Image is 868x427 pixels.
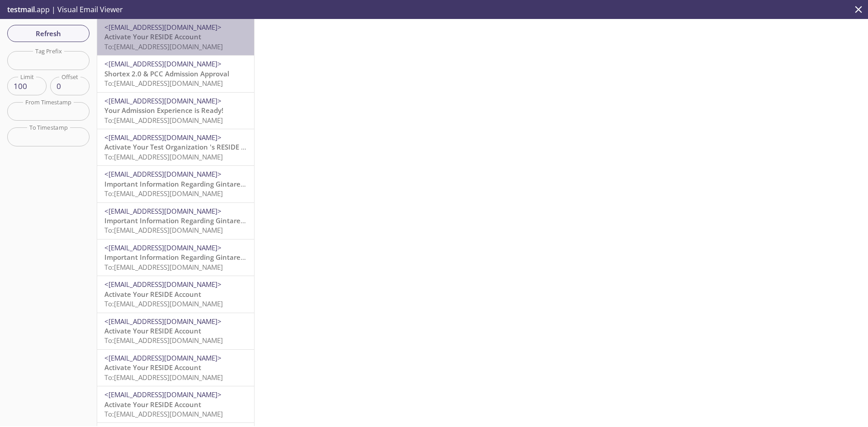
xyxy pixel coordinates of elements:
span: To: [EMAIL_ADDRESS][DOMAIN_NAME] [104,299,223,308]
span: <[EMAIL_ADDRESS][DOMAIN_NAME]> [104,243,222,252]
span: Your Admission Experience is Ready! [104,106,223,115]
div: <[EMAIL_ADDRESS][DOMAIN_NAME]>Activate Your RESIDE AccountTo:[EMAIL_ADDRESS][DOMAIN_NAME] [97,386,254,422]
span: To: [EMAIL_ADDRESS][DOMAIN_NAME] [104,116,223,125]
span: To: [EMAIL_ADDRESS][DOMAIN_NAME] [104,336,223,345]
span: To: [EMAIL_ADDRESS][DOMAIN_NAME] [104,409,223,418]
div: <[EMAIL_ADDRESS][DOMAIN_NAME]>Important Information Regarding Gintare Test's Admission to ACME 20... [97,239,254,276]
div: <[EMAIL_ADDRESS][DOMAIN_NAME]>Activate Your RESIDE AccountTo:[EMAIL_ADDRESS][DOMAIN_NAME] [97,276,254,312]
span: To: [EMAIL_ADDRESS][DOMAIN_NAME] [104,152,223,161]
span: Important Information Regarding Gintare Test's Admission to ACME 2019 [104,253,344,262]
span: To: [EMAIL_ADDRESS][DOMAIN_NAME] [104,79,223,88]
span: <[EMAIL_ADDRESS][DOMAIN_NAME]> [104,133,222,142]
span: Activate Your Test Organization 's RESIDE Account [104,142,268,151]
span: <[EMAIL_ADDRESS][DOMAIN_NAME]> [104,390,222,399]
span: To: [EMAIL_ADDRESS][DOMAIN_NAME] [104,189,223,198]
span: Important Information Regarding Gintare Test's Admission to ACME 2019 [104,179,344,188]
span: To: [EMAIL_ADDRESS][DOMAIN_NAME] [104,373,223,382]
span: Activate Your RESIDE Account [104,400,201,409]
span: Activate Your RESIDE Account [104,290,201,299]
button: Refresh [7,25,90,42]
span: Important Information Regarding Gintare Test's Admission to ACME 2019 [104,216,344,225]
div: <[EMAIL_ADDRESS][DOMAIN_NAME]>Activate Your RESIDE AccountTo:[EMAIL_ADDRESS][DOMAIN_NAME] [97,313,254,349]
span: To: [EMAIL_ADDRESS][DOMAIN_NAME] [104,42,223,51]
div: <[EMAIL_ADDRESS][DOMAIN_NAME]>Important Information Regarding Gintare Test's Admission to ACME 20... [97,166,254,202]
div: <[EMAIL_ADDRESS][DOMAIN_NAME]>Activate Your RESIDE AccountTo:[EMAIL_ADDRESS][DOMAIN_NAME] [97,19,254,55]
span: <[EMAIL_ADDRESS][DOMAIN_NAME]> [104,96,222,105]
span: <[EMAIL_ADDRESS][DOMAIN_NAME]> [104,280,222,289]
span: testmail [7,5,35,14]
span: To: [EMAIL_ADDRESS][DOMAIN_NAME] [104,225,223,235]
div: <[EMAIL_ADDRESS][DOMAIN_NAME]>Activate Your Test Organization 's RESIDE AccountTo:[EMAIL_ADDRESS]... [97,129,254,165]
div: <[EMAIL_ADDRESS][DOMAIN_NAME]>Shortex 2.0 & PCC Admission ApprovalTo:[EMAIL_ADDRESS][DOMAIN_NAME] [97,56,254,92]
span: <[EMAIL_ADDRESS][DOMAIN_NAME]> [104,353,222,362]
span: Shortex 2.0 & PCC Admission Approval [104,69,229,78]
span: <[EMAIL_ADDRESS][DOMAIN_NAME]> [104,206,222,216]
span: Refresh [14,28,82,39]
div: <[EMAIL_ADDRESS][DOMAIN_NAME]>Important Information Regarding Gintare Test's Admission to ACME 20... [97,203,254,239]
span: <[EMAIL_ADDRESS][DOMAIN_NAME]> [104,169,222,178]
span: To: [EMAIL_ADDRESS][DOMAIN_NAME] [104,263,223,272]
div: <[EMAIL_ADDRESS][DOMAIN_NAME]>Activate Your RESIDE AccountTo:[EMAIL_ADDRESS][DOMAIN_NAME] [97,350,254,386]
div: <[EMAIL_ADDRESS][DOMAIN_NAME]>Your Admission Experience is Ready!To:[EMAIL_ADDRESS][DOMAIN_NAME] [97,93,254,129]
span: <[EMAIL_ADDRESS][DOMAIN_NAME]> [104,317,222,326]
span: Activate Your RESIDE Account [104,32,201,41]
span: Activate Your RESIDE Account [104,363,201,372]
span: <[EMAIL_ADDRESS][DOMAIN_NAME]> [104,23,222,32]
span: Activate Your RESIDE Account [104,326,201,335]
span: <[EMAIL_ADDRESS][DOMAIN_NAME]> [104,59,222,68]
